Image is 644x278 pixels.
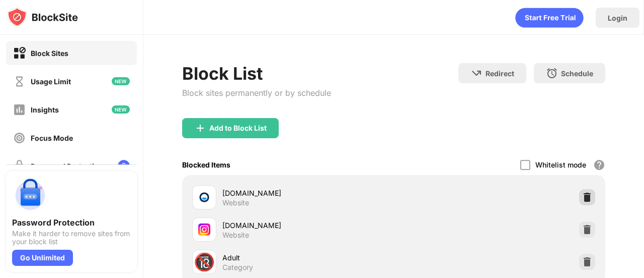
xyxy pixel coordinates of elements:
img: logo-blocksite.svg [7,7,78,27]
div: Block sites permanently or by schedule [182,88,331,98]
img: insights-off.svg [13,103,26,116]
img: password-protection-off.svg [13,160,26,173]
img: new-icon.svg [112,77,130,85]
div: Category [222,263,253,272]
div: Add to Block List [209,124,267,132]
div: Login [608,14,627,22]
img: favicons [198,224,210,236]
div: Make it harder to remove sites from your block list [12,230,131,246]
div: 🔞 [194,252,215,272]
img: favicons [198,191,210,203]
div: Whitelist mode [535,160,586,169]
img: focus-off.svg [13,132,26,144]
div: Block List [182,63,331,84]
div: Usage Limit [31,77,71,86]
div: Insights [31,105,59,114]
div: Schedule [561,69,593,78]
div: Blocked Items [182,160,230,169]
div: Focus Mode [31,134,73,142]
div: Password Protection [31,162,103,171]
div: Website [222,231,249,240]
div: Redirect [486,69,514,78]
div: [DOMAIN_NAME] [222,220,394,231]
div: animation [515,8,584,28]
div: Go Unlimited [12,250,73,266]
div: [DOMAIN_NAME] [222,188,394,198]
div: Website [222,198,249,207]
img: time-usage-off.svg [13,75,26,88]
img: block-on.svg [13,47,26,60]
div: Block Sites [31,49,68,58]
img: lock-menu.svg [118,160,130,172]
img: new-icon.svg [112,105,130,114]
img: push-password-protection.svg [12,177,48,213]
div: Password Protection [12,217,131,228]
div: Adult [222,252,394,263]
